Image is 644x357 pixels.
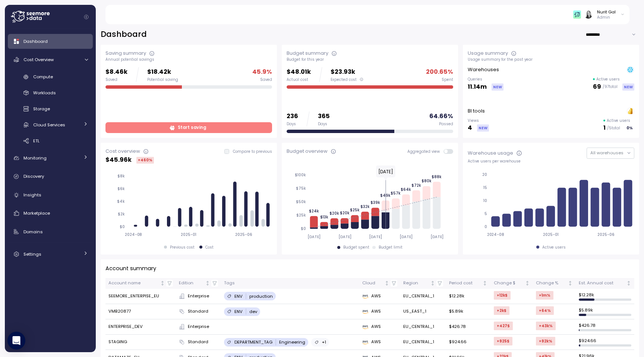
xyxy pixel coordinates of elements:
[82,14,91,20] button: Collapse navigation
[400,304,446,319] td: US_EAST_1
[430,234,443,239] tspan: [DATE]
[101,29,147,40] h2: Dashboard
[23,155,47,161] span: Monitoring
[468,82,487,92] p: 11.14m
[359,278,400,289] th: CloudNot sorted
[205,281,210,286] div: Not sorted
[178,123,206,133] span: Start saving
[249,309,257,315] p: dev
[8,87,93,99] a: Workloads
[482,281,487,286] div: Not sorted
[120,224,125,229] tspan: $0
[400,234,413,239] tspan: [DATE]
[234,339,272,345] p: DEPARTMENT_TAG
[597,15,616,20] p: Admin
[188,293,209,300] span: Enterprise
[494,280,524,287] div: Change $
[7,332,25,350] div: Open Intercom Messenger
[117,174,125,178] tspan: $8k
[23,251,41,257] span: Settings
[322,339,326,345] p: +1
[483,198,487,203] tspan: 10
[309,208,319,213] tspan: $24k
[597,9,616,15] div: Nurit Gal
[400,289,446,304] td: EU_CENTRAL_1
[23,192,41,198] span: Insights
[590,150,624,156] span: All warehouses
[8,187,93,202] a: Insights
[320,214,328,219] tspan: $13k
[296,199,306,204] tspan: $50k
[340,211,349,215] tspan: $20k
[287,77,311,82] div: Actual cost
[593,82,601,92] p: 69
[188,308,208,315] span: Standard
[279,339,305,345] p: Engineering
[468,57,634,62] div: Usage summary for the past year
[584,10,592,18] img: ACg8ocIVugc3DtI--ID6pffOeA5XcvoqExjdOmyrlhjOptQpqjom7zQ=s96-c
[576,319,634,335] td: $ 426.78
[105,50,146,57] div: Saving summary
[468,107,485,115] p: BI tools
[468,118,489,123] p: Views
[23,229,43,235] span: Domains
[105,77,127,82] div: Saved
[494,306,509,315] div: +2k $
[105,304,176,319] td: VMB20877
[318,121,330,127] div: Days
[105,264,156,273] p: Account summary
[369,234,382,239] tspan: [DATE]
[362,280,383,287] div: Cloud
[487,232,505,237] tspan: 2024-08
[536,306,554,315] div: +64 %
[482,172,487,177] tspan: 20
[573,10,581,18] img: 65f98ecb31a39d60f1f315eb.PNG
[446,304,490,319] td: $5.89k
[491,278,533,289] th: Change $Not sorted
[536,280,567,287] div: Change %
[224,280,356,287] div: Tags
[468,50,508,57] div: Usage summary
[607,126,620,131] p: / 5 total
[105,289,176,304] td: SEEMORE_ENTERPISE_EU
[105,57,272,62] div: Annual potential savings
[579,280,625,287] div: Est. Annual cost
[525,281,530,286] div: Not sorted
[260,77,272,82] div: Saved
[234,293,243,299] p: ENV
[8,206,93,221] a: Marketplace
[411,183,421,188] tspan: $72k
[338,234,351,239] tspan: [DATE]
[33,106,50,112] span: Storage
[446,335,490,350] td: $924.66
[430,281,435,286] div: Not sorted
[360,204,370,209] tspan: $32k
[449,280,481,287] div: Period cost
[468,66,499,73] p: Warehouses
[105,155,132,165] p: $ 45.96k
[439,121,453,127] div: Passed
[446,289,490,304] td: $12.28k
[23,57,54,63] span: Cost Overview
[105,67,127,77] p: $8.46k
[492,83,503,91] div: NEW
[426,67,453,77] p: 200.65 %
[468,77,503,82] p: Queries
[287,67,311,77] p: $48.01k
[296,186,306,191] tspan: $75k
[380,193,391,198] tspan: $49k
[8,224,93,239] a: Domains
[118,212,125,217] tspan: $2k
[205,245,214,250] div: Cost
[446,278,490,289] th: Period costNot sorted
[432,174,442,179] tspan: $88k
[576,289,634,304] td: $ 12.28k
[446,319,490,335] td: $426.78
[536,291,553,300] div: +1m %
[401,187,411,192] tspan: $64k
[105,278,176,289] th: Account nameNot sorted
[400,278,446,289] th: RegionNot sorted
[33,90,56,96] span: Workloads
[8,71,93,83] a: Compute
[362,308,397,315] div: AWS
